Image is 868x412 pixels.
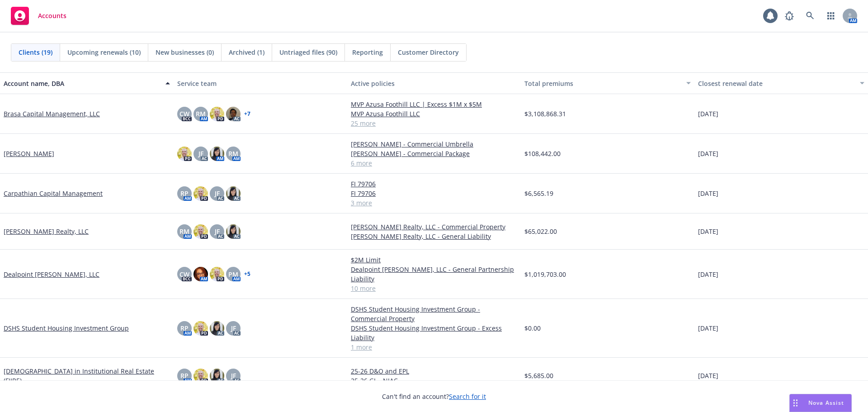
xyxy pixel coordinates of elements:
[351,79,517,88] div: Active policies
[698,323,718,333] span: [DATE]
[524,149,561,158] span: $108,442.00
[231,371,236,380] span: JF
[398,47,459,57] span: Customer Directory
[177,79,344,88] div: Service team
[698,371,718,380] span: [DATE]
[19,47,52,57] span: Clients (19)
[698,149,718,158] span: [DATE]
[228,270,238,279] span: PM
[198,149,203,158] span: JF
[351,284,517,293] a: 10 more
[244,271,250,277] a: + 5
[822,7,840,25] a: Switch app
[351,366,517,376] a: 25-26 D&O and EPL
[524,227,557,236] span: $65,022.00
[4,227,89,236] a: [PERSON_NAME] Realty, LLC
[790,394,801,412] div: Drag to move
[193,267,208,281] img: photo
[4,323,129,333] a: DSHS Student Housing Investment Group
[351,158,517,168] a: 6 more
[193,369,208,383] img: photo
[698,109,718,118] span: [DATE]
[694,72,868,94] button: Closest renewal date
[351,265,517,284] a: Dealpoint [PERSON_NAME], LLC - General Partnership Liability
[226,107,241,121] img: photo
[226,186,241,201] img: photo
[179,270,189,279] span: CW
[67,47,141,57] span: Upcoming renewals (10)
[174,72,347,94] button: Service team
[4,189,103,198] a: Carpathian Capital Management
[524,189,553,198] span: $6,565.19
[193,186,208,201] img: photo
[228,149,238,158] span: RM
[196,109,206,118] span: RM
[524,270,566,279] span: $1,019,703.00
[524,109,566,118] span: $3,108,868.31
[179,109,189,118] span: CW
[351,342,517,352] a: 1 more
[351,189,517,198] a: FI 79706
[789,394,852,412] button: Nova Assist
[780,7,798,25] a: Report a Bug
[210,147,224,161] img: photo
[177,147,192,161] img: photo
[4,149,54,158] a: [PERSON_NAME]
[521,72,694,94] button: Total premiums
[351,139,517,149] a: [PERSON_NAME] - Commercial Umbrella
[179,227,189,236] span: RM
[351,376,517,385] a: 25-26 GL - NIAC
[229,47,264,57] span: Archived (1)
[180,323,189,333] span: RP
[801,7,819,25] a: Search
[4,270,99,279] a: Dealpoint [PERSON_NAME], LLC
[808,399,844,407] span: Nova Assist
[698,227,718,236] span: [DATE]
[347,72,521,94] button: Active policies
[351,232,517,241] a: [PERSON_NAME] Realty, LLC - General Liability
[351,179,517,189] a: FI 79706
[231,323,236,333] span: JF
[4,109,100,118] a: Brasa Capital Management, LLC
[352,47,383,57] span: Reporting
[7,3,70,28] a: Accounts
[244,111,250,117] a: + 7
[215,227,220,236] span: JF
[4,79,160,88] div: Account name, DBA
[210,267,224,281] img: photo
[351,304,517,323] a: DSHS Student Housing Investment Group - Commercial Property
[524,371,553,380] span: $5,685.00
[698,79,854,88] div: Closest renewal date
[698,270,718,279] span: [DATE]
[210,321,224,336] img: photo
[210,107,224,121] img: photo
[351,118,517,128] a: 25 more
[156,47,214,57] span: New businesses (0)
[215,189,220,198] span: JF
[524,79,681,88] div: Total premiums
[351,198,517,208] a: 3 more
[351,323,517,342] a: DSHS Student Housing Investment Group - Excess Liability
[226,224,241,239] img: photo
[698,189,718,198] span: [DATE]
[38,12,66,19] span: Accounts
[193,321,208,336] img: photo
[4,366,170,385] a: [DEMOGRAPHIC_DATA] in Institutional Real Estate (FIIRE)
[351,222,517,232] a: [PERSON_NAME] Realty, LLC - Commercial Property
[524,323,541,333] span: $0.00
[351,149,517,158] a: [PERSON_NAME] - Commercial Package
[180,189,189,198] span: RP
[351,99,517,109] a: MVP Azusa Foothill LLC | Excess $1M x $5M
[180,371,189,380] span: RP
[351,255,517,265] a: $2M Limit
[351,109,517,118] a: MVP Azusa Foothill LLC
[210,369,224,383] img: photo
[382,392,486,401] span: Can't find an account?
